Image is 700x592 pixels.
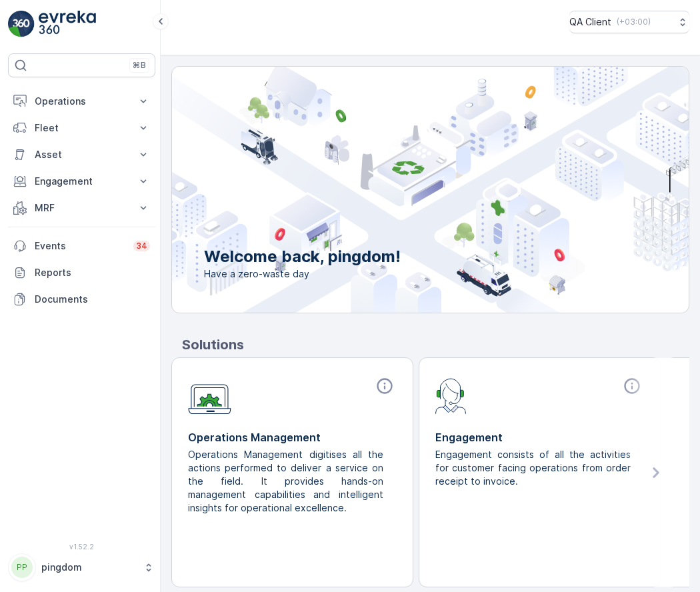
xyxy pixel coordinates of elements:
p: Solutions [182,335,689,355]
button: PPpingdom [8,553,155,581]
button: MRF [8,195,155,221]
p: Engagement [35,175,129,188]
img: logo_light-DOdMpM7g.png [39,11,96,37]
p: Documents [35,293,150,306]
p: Fleet [35,121,129,135]
a: Events34 [8,233,155,259]
p: Events [35,239,125,253]
a: Documents [8,286,155,313]
a: Reports [8,259,155,286]
img: module-icon [188,377,231,415]
p: Reports [35,266,150,279]
p: pingdom [41,561,137,574]
p: 34 [136,241,147,251]
button: Fleet [8,115,155,141]
span: v 1.52.2 [8,543,155,551]
img: logo [8,11,35,37]
p: Engagement [435,429,644,445]
img: module-icon [435,377,467,414]
p: Operations [35,95,129,108]
p: ⌘B [133,60,146,71]
p: Asset [35,148,129,161]
p: Operations Management digitises all the actions performed to deliver a service on the field. It p... [188,448,386,515]
p: MRF [35,201,129,215]
p: QA Client [569,15,611,29]
p: Operations Management [188,429,397,445]
p: ( +03:00 ) [617,17,651,27]
button: QA Client(+03:00) [569,11,689,33]
button: Asset [8,141,155,168]
button: Engagement [8,168,155,195]
div: PP [11,557,33,578]
p: Engagement consists of all the activities for customer facing operations from order receipt to in... [435,448,633,488]
span: Have a zero-waste day [204,267,401,281]
button: Operations [8,88,155,115]
img: city illustration [112,67,689,313]
p: Welcome back, pingdom! [204,246,401,267]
